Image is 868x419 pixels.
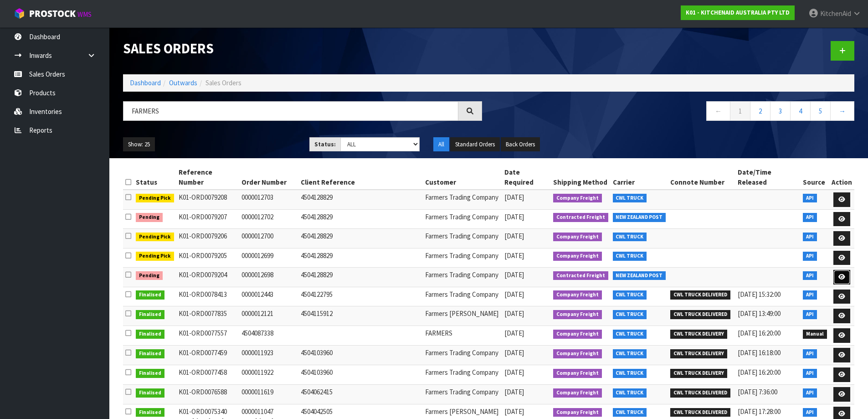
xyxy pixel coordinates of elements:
td: 4504087338 [239,326,298,346]
td: 0000012702 [239,209,298,229]
span: Pending Pick [136,194,174,203]
th: Date Required [502,165,551,190]
span: [DATE] 17:28:00 [738,407,781,416]
span: Pending [136,213,163,222]
td: 4504128829 [298,209,423,229]
span: Pending Pick [136,233,174,242]
td: 4504128829 [298,248,423,268]
span: CWL TRUCK DELIVERY [670,349,727,358]
span: Company Freight [553,408,602,417]
td: K01-ORD0079204 [176,268,240,287]
span: CWL TRUCK [613,290,647,300]
span: Finalised [136,349,164,358]
button: Standard Orders [450,137,500,152]
span: [DATE] [504,388,524,396]
th: Order Number [239,165,298,190]
span: KitchenAid [820,9,851,18]
span: [DATE] [504,193,524,202]
td: Farmers Trading Company [423,268,502,287]
th: Shipping Method [551,165,611,190]
span: CWL TRUCK [613,330,647,339]
span: [DATE] [504,290,524,299]
span: CWL TRUCK [613,233,647,242]
td: K01-ORD0078413 [176,287,240,306]
td: K01-ORD0077459 [176,346,240,365]
a: 1 [730,101,750,121]
td: 4504128829 [298,229,423,248]
th: Status [134,165,176,190]
button: All [433,137,449,152]
td: 0000011923 [239,346,298,365]
span: Contracted Freight [553,213,608,222]
th: Reference Number [176,165,240,190]
td: K01-ORD0076588 [176,385,240,404]
span: [DATE] 7:36:00 [738,388,777,396]
a: 2 [750,101,770,121]
td: Farmers [PERSON_NAME] [423,306,502,326]
span: Pending [136,271,163,280]
span: [DATE] 16:20:00 [738,329,781,337]
td: K01-ORD0079207 [176,209,240,229]
a: 3 [770,101,791,121]
span: [DATE] 16:20:00 [738,368,781,377]
span: Finalised [136,330,164,339]
button: Back Orders [501,137,540,152]
span: Finalised [136,408,164,417]
td: 0000012698 [239,268,298,287]
span: CWL TRUCK [613,369,647,378]
td: 4504103960 [298,346,423,365]
td: 4504128829 [298,268,423,287]
button: Show: 25 [123,137,155,152]
span: CWL TRUCK DELIVERED [670,388,730,398]
span: [DATE] [504,368,524,377]
th: Connote Number [668,165,735,190]
td: 0000011619 [239,385,298,404]
span: API [803,310,817,319]
span: CWL TRUCK [613,388,647,398]
span: [DATE] 13:49:00 [738,309,781,318]
td: Farmers Trading Company [423,385,502,404]
th: Carrier [611,165,668,190]
span: [DATE] [504,232,524,240]
span: Company Freight [553,290,602,300]
td: Farmers Trading Company [423,287,502,306]
td: 0000012699 [239,248,298,268]
span: Company Freight [553,310,602,319]
span: NEW ZEALAND POST [613,271,666,280]
span: CWL TRUCK [613,252,647,261]
span: CWL TRUCK [613,349,647,358]
td: Farmers Trading Company [423,248,502,268]
span: Finalised [136,369,164,378]
th: Action [829,165,854,190]
span: Company Freight [553,233,602,242]
td: K01-ORD0079206 [176,229,240,248]
td: Farmers Trading Company [423,365,502,385]
td: FARMERS [423,326,502,346]
td: Farmers Trading Company [423,229,502,248]
span: API [803,369,817,378]
span: [DATE] [504,329,524,337]
span: CWL TRUCK [613,194,647,203]
td: K01-ORD0077458 [176,365,240,385]
span: [DATE] [504,309,524,318]
input: Search sales orders [123,101,458,121]
span: [DATE] [504,251,524,260]
a: Dashboard [130,78,161,87]
nav: Page navigation [496,101,855,124]
td: 0000012703 [239,190,298,209]
span: CWL TRUCK [613,408,647,417]
td: Farmers Trading Company [423,190,502,209]
a: Outwards [169,78,197,87]
td: 0000012700 [239,229,298,248]
td: 0000011922 [239,365,298,385]
a: 4 [790,101,811,121]
a: ← [706,101,730,121]
td: 4504122795 [298,287,423,306]
span: Finalised [136,290,164,300]
td: K01-ORD0079208 [176,190,240,209]
td: 4504115912 [298,306,423,326]
span: Manual [803,330,827,339]
span: Company Freight [553,194,602,203]
td: K01-ORD0077557 [176,326,240,346]
span: API [803,388,817,398]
